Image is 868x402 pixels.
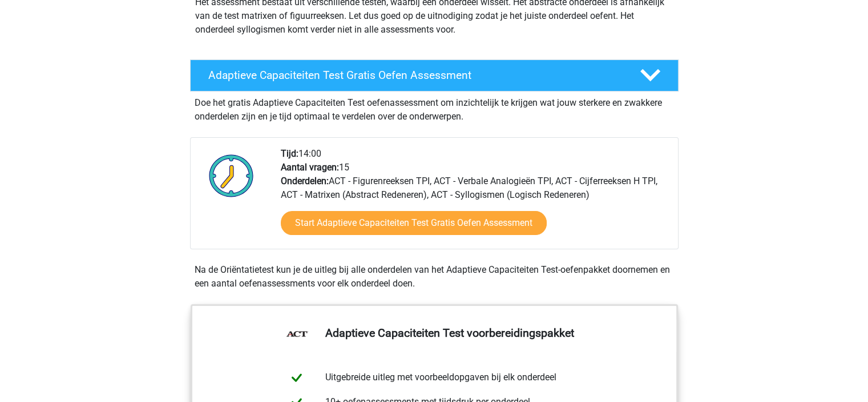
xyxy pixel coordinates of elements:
[190,263,679,290] div: Na de Oriëntatietest kun je de uitleg bij alle onderdelen van het Adaptieve Capaciteiten Test-oef...
[281,176,329,186] b: Onderdelen:
[281,162,339,173] b: Aantal vragen:
[208,69,621,82] h4: Adaptieve Capaciteiten Test Gratis Oefen Assessment
[281,211,547,235] a: Start Adaptieve Capaciteiten Test Gratis Oefen Assessment
[272,147,677,249] div: 14:00 15 ACT - Figurenreeksen TPI, ACT - Verbale Analogieën TPI, ACT - Cijferreeksen H TPI, ACT -...
[185,59,683,91] a: Adaptieve Capaciteiten Test Gratis Oefen Assessment
[281,148,298,159] b: Tijd:
[203,147,260,204] img: Klok
[190,91,679,124] div: Doe het gratis Adaptieve Capaciteiten Test oefenassessment om inzichtelijk te krijgen wat jouw st...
